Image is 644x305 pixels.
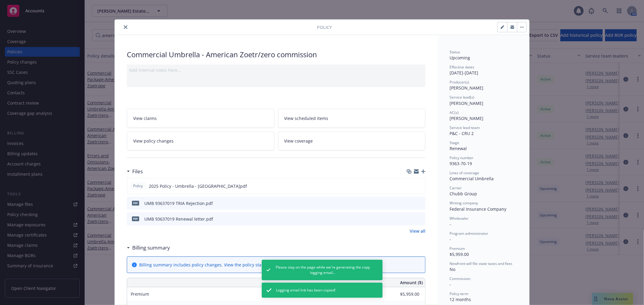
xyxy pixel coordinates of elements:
span: View policy changes [133,138,174,144]
span: - [450,281,451,287]
span: Stage [450,140,459,145]
div: Files [127,168,143,175]
span: Policy number [450,155,473,160]
span: - [450,236,451,242]
span: Producer(s) [450,80,469,85]
div: UMB 93637019 TRIA Rejection.pdf [144,200,213,206]
span: View scheduled items [284,115,328,121]
span: pdf [132,201,139,205]
button: preview file [418,216,423,222]
a: View all [410,228,425,234]
span: Amount ($) [400,279,423,286]
span: Program administrator [450,231,488,236]
span: Premium [450,246,465,251]
span: Service lead(s) [450,95,474,100]
span: AC(s) [450,110,459,115]
a: View coverage [278,131,426,150]
span: Writing company [450,200,478,206]
span: Wholesaler [450,216,469,221]
button: download file [408,200,413,206]
span: Policy [317,24,332,30]
span: Upcoming [450,55,470,61]
span: Newfront will file state taxes and fees [450,261,512,266]
span: Service lead team [450,125,480,130]
span: P&C - CRU 2 [450,130,474,136]
span: 9363-70-19 [450,161,472,166]
span: [PERSON_NAME] [450,115,483,121]
a: View scheduled items [278,109,426,128]
div: Commercial Umbrella - American Zoetr/zero commission [127,49,425,60]
span: Status [450,49,460,55]
span: Commission [450,276,470,281]
span: Carrier [450,185,462,190]
span: Lines of coverage [450,170,479,175]
span: Policy [132,183,144,189]
span: Please stay on the page while we're generating the copy logging email... [275,265,370,275]
span: View coverage [284,138,313,144]
input: 0.00 [384,290,423,299]
a: View claims [127,109,274,128]
h3: Billing summary [132,244,170,252]
h3: Files [132,168,143,175]
span: View claims [133,115,157,121]
span: Renewal [450,146,467,151]
span: Effective dates [450,64,474,70]
span: No [450,266,455,272]
span: 12 months [450,297,471,302]
span: - [450,221,451,227]
span: Logging email link has been copied! [276,288,336,293]
div: Billing summary [127,244,170,252]
div: [DATE] - [DATE] [450,64,517,76]
button: close [122,24,129,31]
button: download file [408,216,413,222]
span: 2025 Policy - Umbrella - [GEOGRAPHIC_DATA]pdf [149,183,247,189]
div: Add internal notes here... [129,67,423,73]
button: preview file [417,183,423,189]
a: View policy changes [127,131,274,150]
span: Premium [131,291,149,297]
div: UMB 93637019 Renewal letter.pdf [144,216,213,222]
span: pdf [132,216,139,221]
span: [PERSON_NAME] [450,100,483,106]
span: [PERSON_NAME] [450,85,483,91]
div: Commercial Umbrella [450,175,517,182]
button: preview file [418,200,423,206]
span: Chubb Group [450,191,477,197]
span: Federal Insurance Company [450,206,506,212]
span: $5,959.00 [450,251,469,257]
button: download file [408,183,412,189]
span: Policy term [450,291,468,296]
div: Billing summary includes policy changes. View the policy start billing summary on the . [139,262,349,268]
